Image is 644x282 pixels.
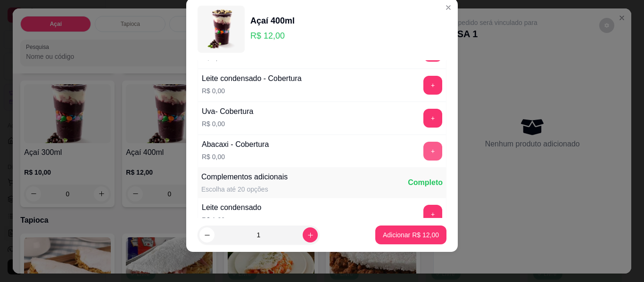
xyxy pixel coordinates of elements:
div: Açaí 400ml [250,14,295,27]
button: add [423,109,442,128]
p: R$ 0,00 [202,86,302,96]
div: Uva- Cobertura [202,106,253,117]
button: Adicionar R$ 12,00 [375,226,446,244]
p: R$ 12,00 [250,29,295,42]
div: Escolha até 20 opções [201,185,288,194]
div: Complementos adicionais [201,171,288,183]
div: Abacaxi - Cobertura [202,139,269,150]
p: R$ 1,00 [202,215,261,225]
div: Leite condensado [202,202,261,213]
div: Leite condensado - Cobertura [202,73,302,84]
button: increase-product-quantity [303,227,318,242]
button: decrease-product-quantity [199,227,215,242]
button: add [423,142,442,161]
button: add [423,76,442,95]
img: product-image [198,6,245,53]
p: R$ 0,00 [202,119,253,129]
p: Adicionar R$ 12,00 [383,230,439,240]
button: add [423,205,442,224]
p: R$ 0,00 [202,152,269,161]
div: Completo [408,177,443,188]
